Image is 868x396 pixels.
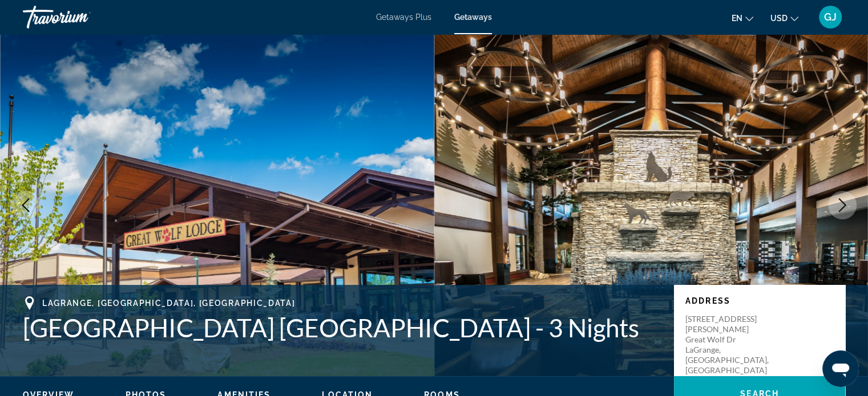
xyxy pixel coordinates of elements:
button: Previous image [11,191,40,219]
span: GJ [824,11,837,23]
p: Address [685,296,834,305]
button: Next image [828,191,857,219]
a: Travorium [23,2,137,32]
p: [STREET_ADDRESS][PERSON_NAME] Great Wolf Dr LaGrange, [GEOGRAPHIC_DATA], [GEOGRAPHIC_DATA] [685,314,777,375]
iframe: Button to launch messaging window [822,350,859,387]
button: Change language [732,10,753,26]
button: Change currency [770,10,798,26]
span: en [732,14,742,23]
button: User Menu [815,5,845,29]
span: LaGrange, [GEOGRAPHIC_DATA], [GEOGRAPHIC_DATA] [42,299,295,308]
h1: [GEOGRAPHIC_DATA] [GEOGRAPHIC_DATA] - 3 Nights [23,313,663,342]
a: Getaways Plus [376,13,431,22]
a: Getaways [454,13,492,22]
span: USD [770,14,788,23]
